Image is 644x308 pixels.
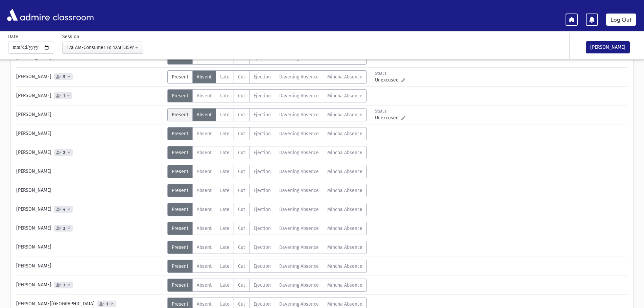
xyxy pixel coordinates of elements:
[13,279,167,292] div: [PERSON_NAME]
[327,263,362,269] span: Mincha Absence
[327,112,362,118] span: Mincha Absence
[197,282,212,288] span: Absent
[327,244,362,250] span: Mincha Absence
[254,188,271,193] span: Ejection
[197,207,212,212] span: Absent
[220,282,230,288] span: Late
[220,188,230,193] span: Late
[13,89,167,102] div: [PERSON_NAME]
[172,112,188,118] span: Present
[172,74,188,80] span: Present
[8,33,18,40] label: Date
[62,42,143,54] button: 12a AM-Consumer Ed 12A(1:35PM-2:17PM)
[279,188,319,193] span: Davening Absence
[327,207,362,212] span: Mincha Absence
[238,74,245,80] span: Cut
[172,282,188,288] span: Present
[197,169,212,174] span: Absent
[279,226,319,231] span: Davening Absence
[67,44,134,51] div: 12a AM-Consumer Ed 12A(1:35PM-2:17PM)
[327,169,362,174] span: Mincha Absence
[220,74,230,80] span: Late
[167,89,367,102] div: AttTypes
[254,207,271,212] span: Ejection
[238,131,245,137] span: Cut
[220,131,230,137] span: Late
[220,226,230,231] span: Late
[254,244,271,250] span: Ejection
[13,127,167,140] div: [PERSON_NAME]
[167,279,367,292] div: AttTypes
[13,70,167,84] div: [PERSON_NAME]
[13,165,167,178] div: [PERSON_NAME]
[375,108,405,114] div: Status
[13,184,167,197] div: [PERSON_NAME]
[167,260,367,273] div: AttTypes
[197,131,212,137] span: Absent
[254,131,271,137] span: Ejection
[254,169,271,174] span: Ejection
[375,114,401,121] span: Unexcused
[62,150,67,155] span: 2
[279,150,319,156] span: Davening Absence
[172,169,188,174] span: Present
[327,226,362,231] span: Mincha Absence
[62,207,67,212] span: 4
[172,150,188,156] span: Present
[220,150,230,156] span: Late
[105,302,110,306] span: 1
[172,131,188,137] span: Present
[254,282,271,288] span: Ejection
[13,108,167,121] div: [PERSON_NAME]
[238,188,245,193] span: Cut
[238,263,245,269] span: Cut
[13,203,167,216] div: [PERSON_NAME]
[586,41,630,53] button: [PERSON_NAME]
[167,222,367,235] div: AttTypes
[254,74,271,80] span: Ejection
[327,131,362,137] span: Mincha Absence
[220,244,230,250] span: Late
[279,93,319,99] span: Davening Absence
[279,207,319,212] span: Davening Absence
[238,112,245,118] span: Cut
[197,226,212,231] span: Absent
[172,263,188,269] span: Present
[197,112,212,118] span: Absent
[197,93,212,99] span: Absent
[254,301,271,307] span: Ejection
[238,207,245,212] span: Cut
[220,169,230,174] span: Late
[238,93,245,99] span: Cut
[279,169,319,174] span: Davening Absence
[172,301,188,307] span: Present
[254,226,271,231] span: Ejection
[167,70,367,84] div: AttTypes
[172,207,188,212] span: Present
[238,282,245,288] span: Cut
[13,222,167,235] div: [PERSON_NAME]
[220,207,230,212] span: Late
[220,263,230,269] span: Late
[167,146,367,159] div: AttTypes
[327,74,362,80] span: Mincha Absence
[13,146,167,159] div: [PERSON_NAME]
[197,74,212,80] span: Absent
[327,150,362,156] span: Mincha Absence
[197,244,212,250] span: Absent
[197,150,212,156] span: Absent
[13,241,167,254] div: [PERSON_NAME]
[167,127,367,140] div: AttTypes
[606,14,636,26] a: Log Out
[327,188,362,193] span: Mincha Absence
[172,226,188,231] span: Present
[254,112,271,118] span: Ejection
[238,226,245,231] span: Cut
[254,93,271,99] span: Ejection
[62,75,67,79] span: 5
[254,150,271,156] span: Ejection
[279,263,319,269] span: Davening Absence
[51,6,94,24] span: classroom
[167,108,367,121] div: AttTypes
[13,260,167,273] div: [PERSON_NAME]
